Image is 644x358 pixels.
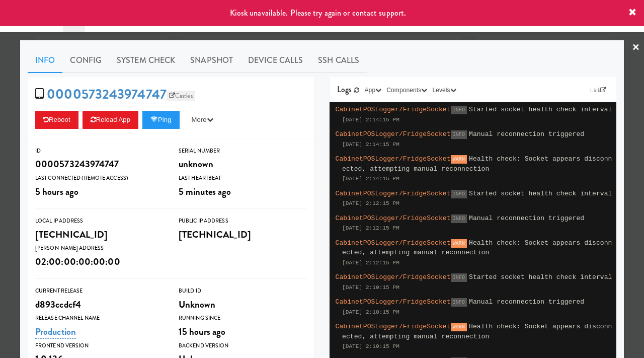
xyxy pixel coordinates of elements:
[469,214,584,222] span: Manual reconnection triggered
[35,286,164,296] div: Current Release
[184,111,221,129] button: More
[28,48,62,73] a: Info
[35,173,164,183] div: Last Connected (Remote Access)
[342,284,399,291] span: [DATE] 2:10:15 PM
[179,185,231,198] span: 5 minutes ago
[336,273,451,281] span: CabinetPOSLogger/FridgeSocket
[430,85,458,95] button: Levels
[342,225,399,231] span: [DATE] 2:12:15 PM
[230,7,407,19] span: Kiosk unavailable. Please try again or contact support.
[35,313,164,323] div: Release Channel Name
[451,155,467,164] span: WARN
[342,117,399,123] span: [DATE] 2:14:15 PM
[336,214,451,222] span: CabinetPOSLogger/FridgeSocket
[179,226,307,243] div: [TECHNICAL_ID]
[362,85,384,95] button: App
[469,130,584,138] span: Manual reconnection triggered
[588,85,609,95] a: Link
[179,173,307,183] div: Last Heartbeat
[336,155,451,163] span: CabinetPOSLogger/FridgeSocket
[179,156,307,173] div: unknown
[35,146,164,156] div: ID
[451,273,467,282] span: INFO
[336,190,451,197] span: CabinetPOSLogger/FridgeSocket
[35,226,164,243] div: [TECHNICAL_ID]
[451,298,467,307] span: INFO
[35,341,164,351] div: Frontend Version
[632,32,640,63] a: ×
[35,156,164,173] div: 0000573243974747
[35,296,164,313] div: d893ccdcf4
[179,313,307,323] div: Running Since
[179,341,307,351] div: Backend Version
[342,200,399,206] span: [DATE] 2:12:15 PM
[336,239,451,247] span: CabinetPOSLogger/FridgeSocket
[451,323,467,331] span: WARN
[342,141,399,148] span: [DATE] 2:14:15 PM
[35,253,164,270] div: 02:00:00:00:00:00
[451,190,467,198] span: INFO
[336,106,451,113] span: CabinetPOSLogger/FridgeSocket
[336,130,451,138] span: CabinetPOSLogger/FridgeSocket
[35,185,78,198] span: 5 hours ago
[183,48,240,73] a: Snapshot
[451,214,467,223] span: INFO
[109,48,183,73] a: System Check
[342,176,399,182] span: [DATE] 2:14:15 PM
[337,84,352,95] span: Logs
[342,323,612,340] span: Health check: Socket appears disconnected, attempting manual reconnection
[179,296,307,313] div: Unknown
[35,325,76,339] a: Production
[451,130,467,139] span: INFO
[310,48,367,73] a: SSH Calls
[83,111,138,129] button: Reload App
[47,85,167,104] a: 0000573243974747
[142,111,180,129] button: Ping
[179,286,307,296] div: Build Id
[342,155,612,173] span: Health check: Socket appears disconnected, attempting manual reconnection
[469,298,584,306] span: Manual reconnection triggered
[469,190,612,197] span: Started socket health check interval
[167,91,195,101] a: Castles
[469,106,612,113] span: Started socket health check interval
[336,298,451,306] span: CabinetPOSLogger/FridgeSocket
[179,146,307,156] div: Serial Number
[35,243,164,253] div: [PERSON_NAME] Address
[342,260,399,266] span: [DATE] 2:12:15 PM
[469,273,612,281] span: Started socket health check interval
[384,85,430,95] button: Components
[179,216,307,226] div: Public IP Address
[240,48,310,73] a: Device Calls
[451,106,467,114] span: INFO
[179,325,225,338] span: 15 hours ago
[342,239,612,257] span: Health check: Socket appears disconnected, attempting manual reconnection
[342,343,399,349] span: [DATE] 2:10:15 PM
[342,309,399,315] span: [DATE] 2:10:15 PM
[35,111,78,129] button: Reboot
[336,323,451,330] span: CabinetPOSLogger/FridgeSocket
[62,48,109,73] a: Config
[35,216,164,226] div: Local IP Address
[451,239,467,248] span: WARN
